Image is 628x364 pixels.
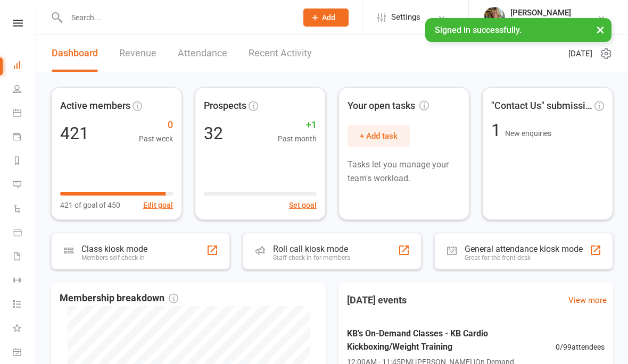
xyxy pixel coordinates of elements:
[322,13,335,22] span: Add
[510,18,571,27] div: KB Fitness
[338,291,415,310] h3: [DATE] events
[249,35,312,72] a: Recent Activity
[13,126,37,150] a: Payments
[491,98,592,114] span: "Contact Us" submissions
[60,291,178,306] span: Membership breakdown
[591,18,610,41] button: ×
[278,117,317,133] span: +1
[348,98,429,114] span: Your open tasks
[13,150,37,174] a: Reports
[178,35,227,72] a: Attendance
[119,35,156,72] a: Revenue
[484,7,505,28] img: thumb_image1738440835.png
[347,327,556,354] span: KB's On-Demand Classes - KB Cardio Kickboxing/Weight Training
[289,199,317,211] button: Set goal
[465,244,583,254] div: General attendance kiosk mode
[568,47,592,60] span: [DATE]
[348,158,460,185] p: Tasks let you manage your team's workload.
[204,125,223,142] div: 32
[435,25,522,35] span: Signed in successfully.
[465,254,583,261] div: Great for the front desk
[348,125,410,147] button: + Add task
[139,117,173,133] span: 0
[278,133,317,145] span: Past month
[303,9,349,27] button: Add
[143,199,173,211] button: Edit goal
[81,244,147,254] div: Class kiosk mode
[273,244,350,254] div: Roll call kiosk mode
[556,341,605,353] span: 0 / 99 attendees
[13,317,37,341] a: What's New
[13,78,37,102] a: People
[491,120,505,140] span: 1
[60,125,89,142] div: 421
[63,10,290,25] input: Search...
[13,102,37,126] a: Calendar
[60,98,130,114] span: Active members
[510,8,571,18] div: [PERSON_NAME]
[204,98,246,114] span: Prospects
[273,254,350,261] div: Staff check-in for members
[13,222,37,246] a: Product Sales
[13,54,37,78] a: Dashboard
[391,5,420,29] span: Settings
[52,35,98,72] a: Dashboard
[60,199,120,211] span: 421 of goal of 450
[139,133,173,145] span: Past week
[505,129,551,138] span: New enquiries
[81,254,147,261] div: Members self check-in
[568,294,607,307] a: View more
